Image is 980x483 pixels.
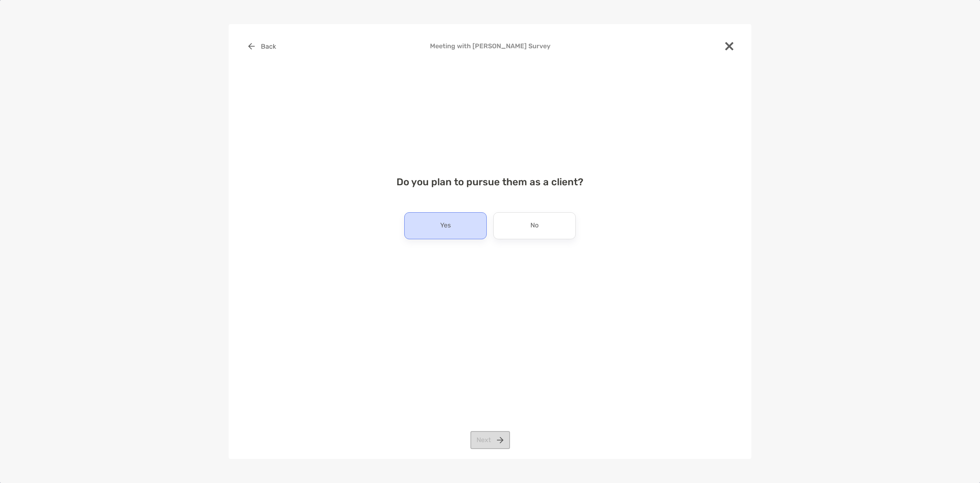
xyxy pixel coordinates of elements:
img: button icon [248,43,255,49]
button: Back [242,37,282,55]
p: No [530,219,539,232]
h4: Do you plan to pursue them as a client? [242,176,738,188]
p: Yes [440,219,451,232]
img: close modal [725,42,733,50]
h4: Meeting with [PERSON_NAME] Survey [242,42,738,50]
